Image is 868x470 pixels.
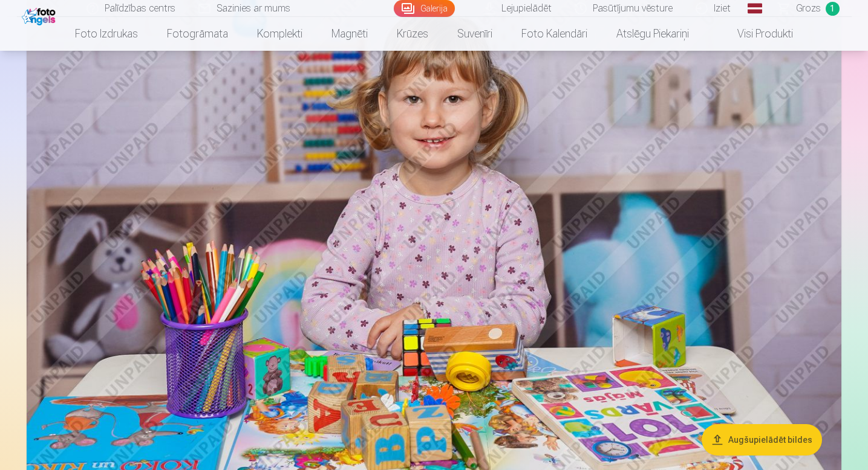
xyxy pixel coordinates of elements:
a: Suvenīri [443,17,507,51]
a: Magnēti [317,17,382,51]
button: Augšupielādēt bildes [702,424,822,456]
a: Fotogrāmata [152,17,243,51]
a: Krūzes [382,17,443,51]
img: /fa1 [22,5,59,25]
a: Atslēgu piekariņi [602,17,703,51]
a: Foto izdrukas [60,17,152,51]
span: 1 [826,2,840,16]
a: Foto kalendāri [507,17,602,51]
a: Komplekti [243,17,317,51]
span: Grozs [796,1,821,16]
a: Visi produkti [703,17,808,51]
